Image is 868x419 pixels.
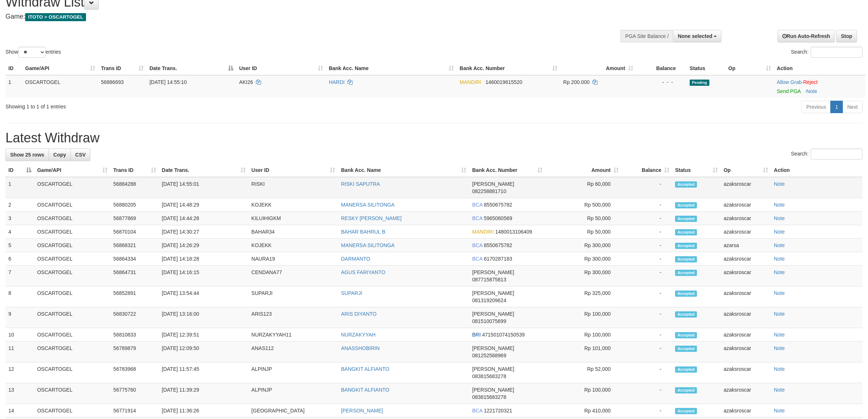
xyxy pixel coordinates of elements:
[774,366,785,372] a: Note
[622,177,672,198] td: -
[675,366,697,373] span: Accepted
[545,404,622,418] td: Rp 410,000
[249,177,338,198] td: RISKI
[563,79,589,85] span: Rp 200.000
[725,62,774,75] th: Op: activate to sort column ascending
[5,342,34,362] td: 11
[249,198,338,212] td: KOJEKK
[34,362,110,383] td: OSCARTOGEL
[774,256,785,262] a: Note
[675,332,697,338] span: Accepted
[721,225,771,239] td: azaksroscar
[622,342,672,362] td: -
[791,47,863,58] label: Search:
[460,79,481,85] span: MANDIRI
[620,30,673,42] div: PGA Site Balance /
[249,383,338,404] td: ALPINJP
[159,164,249,177] th: Date Trans.: activate to sort column ascending
[110,252,159,266] td: 56864334
[622,164,672,177] th: Balance: activate to sort column ascending
[25,13,86,21] span: ITOTO > OSCARTOGEL
[341,181,380,187] a: RISKI SAPUTRA
[5,266,34,287] td: 7
[472,215,482,221] span: BCA
[159,383,249,404] td: [DATE] 11:39:29
[721,362,771,383] td: azaksroscar
[5,13,571,20] h4: Game:
[774,332,785,338] a: Note
[341,290,362,296] a: SUPARJI
[249,362,338,383] td: ALPINJP
[836,30,857,42] a: Stop
[34,252,110,266] td: OSCARTOGEL
[249,212,338,225] td: KILUIHIGKM
[721,164,771,177] th: Op: activate to sort column ascending
[622,198,672,212] td: -
[545,266,622,287] td: Rp 300,000
[472,297,506,303] span: Copy 081319209624 to clipboard
[34,383,110,404] td: OSCARTOGEL
[721,239,771,252] td: azarsa
[34,266,110,287] td: OSCARTOGEL
[5,198,34,212] td: 2
[249,342,338,362] td: ANAS112
[774,229,785,235] a: Note
[675,387,697,393] span: Accepted
[675,291,697,297] span: Accepted
[472,318,506,324] span: Copy 081510075699 to clipboard
[622,362,672,383] td: -
[545,287,622,307] td: Rp 325,000
[774,290,785,296] a: Note
[159,328,249,342] td: [DATE] 12:39:51
[75,152,86,158] span: CSV
[110,212,159,225] td: 56877869
[545,239,622,252] td: Rp 300,000
[249,287,338,307] td: SUPARJI
[484,256,512,262] span: Copy 6170287183 to clipboard
[5,287,34,307] td: 8
[672,164,721,177] th: Status: activate to sort column ascending
[341,345,380,351] a: ANASSHOBIRIN
[5,75,22,98] td: 1
[34,307,110,328] td: OSCARTOGEL
[472,256,482,262] span: BCA
[811,149,863,159] input: Search:
[341,311,377,317] a: ARIS DIYANTO
[326,62,457,75] th: Bank Acc. Name: activate to sort column ascending
[774,408,785,414] a: Note
[472,202,482,208] span: BCA
[721,287,771,307] td: azaksroscar
[249,328,338,342] td: NURZAKYYAH11
[622,212,672,225] td: -
[34,212,110,225] td: OSCARTOGEL
[110,225,159,239] td: 56870104
[159,177,249,198] td: [DATE] 14:55:01
[110,287,159,307] td: 56852891
[472,366,514,372] span: [PERSON_NAME]
[484,202,512,208] span: Copy 8550675782 to clipboard
[675,346,697,352] span: Accepted
[5,307,34,328] td: 9
[774,202,785,208] a: Note
[803,79,818,85] a: Reject
[622,239,672,252] td: -
[110,198,159,212] td: 56880205
[249,266,338,287] td: CENDANA77
[472,345,514,351] span: [PERSON_NAME]
[70,149,90,161] a: CSV
[622,328,672,342] td: -
[5,100,356,110] div: Showing 1 to 1 of 1 entries
[675,202,697,208] span: Accepted
[622,383,672,404] td: -
[673,30,721,42] button: None selected
[239,79,253,85] span: AKI26
[636,62,687,75] th: Balance
[472,408,482,414] span: BCA
[639,78,684,86] div: - - -
[110,307,159,328] td: 56830722
[675,181,697,188] span: Accepted
[545,177,622,198] td: Rp 60,000
[110,383,159,404] td: 56775760
[472,269,514,275] span: [PERSON_NAME]
[5,131,863,145] h1: Latest Withdraw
